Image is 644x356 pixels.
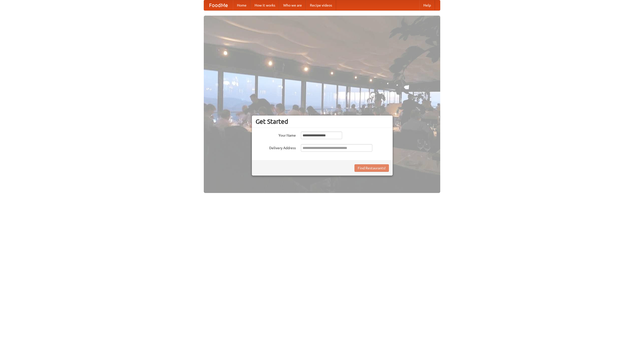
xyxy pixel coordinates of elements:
a: FoodMe [204,0,233,10]
a: How it works [251,0,279,10]
a: Who we are [279,0,306,10]
a: Help [419,0,435,10]
a: Home [233,0,251,10]
button: Find Restaurants! [354,164,389,172]
label: Delivery Address [256,144,296,150]
h3: Get Started [256,118,389,125]
label: Your Name [256,132,296,138]
a: Recipe videos [306,0,336,10]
